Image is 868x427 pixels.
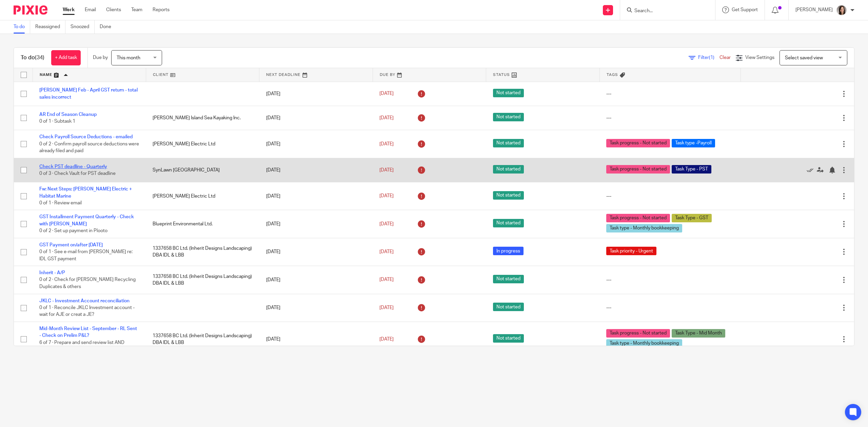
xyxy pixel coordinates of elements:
[146,266,259,294] td: 1337658 BC Ltd. (Inherit Designs Landscaping) DBA IDL & LBB
[709,55,714,60] span: (1)
[14,20,30,34] a: To do
[39,326,137,338] a: Mid-Month Review List - September - RL Sent - Check on Prelim P&L?
[93,54,108,61] p: Due by
[379,142,394,146] span: [DATE]
[379,194,394,199] span: [DATE]
[493,334,524,343] span: Not started
[493,165,524,174] span: Not started
[606,339,682,348] span: Task type - Monthly bookkeeping
[807,167,817,174] a: Mark as done
[39,171,116,176] span: 0 of 3 · Check Vault for PST deadline
[719,55,731,60] a: Clear
[39,299,130,303] a: JKLC - Investment Account reconciliation
[85,6,96,13] a: Email
[146,322,259,357] td: 1337658 BC Ltd. (Inherit Designs Landscaping) DBA IDL & LBB
[39,305,135,317] span: 0 of 1 · Reconcile JKLC Investment account - wait for AJE or creat a JE?
[51,50,81,65] a: + Add task
[100,20,116,34] a: Done
[672,165,711,174] span: Task Type - PST
[379,91,394,96] span: [DATE]
[259,182,373,210] td: [DATE]
[634,8,695,14] input: Search
[259,82,373,106] td: [DATE]
[259,266,373,294] td: [DATE]
[745,55,774,60] span: View Settings
[39,215,134,226] a: GST Installment Payment Quarterly - Check with [PERSON_NAME]
[39,270,65,275] a: Inherit - A/P
[146,158,259,182] td: SynLawn [GEOGRAPHIC_DATA]
[39,249,133,261] span: 0 of 1 · See e-mail from [PERSON_NAME] re: IDL GST payment
[606,165,670,174] span: Task progress - Not started
[259,294,373,322] td: [DATE]
[493,89,524,97] span: Not started
[672,329,725,338] span: Task Type - Mid Month
[606,115,734,121] div: ---
[117,56,140,60] span: This month
[21,54,44,61] h1: To do
[146,182,259,210] td: [PERSON_NAME] Electric Ltd
[71,20,95,34] a: Snoozed
[259,106,373,130] td: [DATE]
[795,6,833,13] p: [PERSON_NAME]
[39,135,133,139] a: Check Payroll Source Deductions - emailed
[39,119,75,124] span: 0 of 1 · Subtask 1
[836,5,847,16] img: Danielle%20photo.jpg
[672,139,715,147] span: Task type -Payroll
[35,55,44,60] span: (34)
[379,305,394,310] span: [DATE]
[493,247,524,255] span: In progress
[146,130,259,158] td: [PERSON_NAME] Electric Ltd
[672,214,712,222] span: Task Type - GST
[131,6,142,13] a: Team
[606,214,670,222] span: Task progress - Not started
[379,116,394,120] span: [DATE]
[39,201,82,205] span: 0 of 1 · Review email
[698,55,719,60] span: Filter
[493,139,524,147] span: Not started
[493,191,524,200] span: Not started
[606,247,656,255] span: Task priority - Urgent
[259,158,373,182] td: [DATE]
[39,88,138,99] a: [PERSON_NAME] Feb - April GST return - total sales incorrect
[493,219,524,227] span: Not started
[39,278,136,289] span: 0 of 2 · Check for [PERSON_NAME] Recycling Duplicates & others
[39,340,124,352] span: 6 of 7 · Prepare and send review list AND preliminary profit & loss statement...
[39,164,107,169] a: Check PST deadline - Quarterly
[606,329,670,338] span: Task progress - Not started
[785,56,823,60] span: Select saved view
[14,5,47,15] img: Pixie
[606,193,734,200] div: ---
[379,222,394,226] span: [DATE]
[379,168,394,172] span: [DATE]
[379,249,394,254] span: [DATE]
[35,20,65,34] a: Reassigned
[606,90,734,97] div: ---
[493,275,524,283] span: Not started
[259,238,373,266] td: [DATE]
[606,224,682,232] span: Task type - Monthly bookkeeping
[39,243,103,247] a: GST Payment on/after [DATE]
[379,278,394,282] span: [DATE]
[607,73,618,77] span: Tags
[732,7,758,12] span: Get Support
[153,6,170,13] a: Reports
[379,337,394,342] span: [DATE]
[39,187,132,198] a: Fw: Next Steps: [PERSON_NAME] Electric + Habitat Marine
[259,130,373,158] td: [DATE]
[493,303,524,311] span: Not started
[63,6,75,13] a: Work
[606,277,734,283] div: ---
[259,322,373,357] td: [DATE]
[606,139,670,147] span: Task progress - Not started
[146,238,259,266] td: 1337658 BC Ltd. (Inherit Designs Landscaping) DBA IDL & LBB
[259,210,373,238] td: [DATE]
[606,304,734,311] div: ---
[39,228,107,233] span: 0 of 2 · Set up payment in Plooto
[39,112,97,117] a: AR End of Season Cleanup
[146,106,259,130] td: [PERSON_NAME] Island Sea Kayaking Inc.
[493,113,524,121] span: Not started
[106,6,121,13] a: Clients
[146,210,259,238] td: Blueprint Environmental Ltd.
[39,142,139,154] span: 0 of 2 · Confirm payroll source deductions were already filed and paid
